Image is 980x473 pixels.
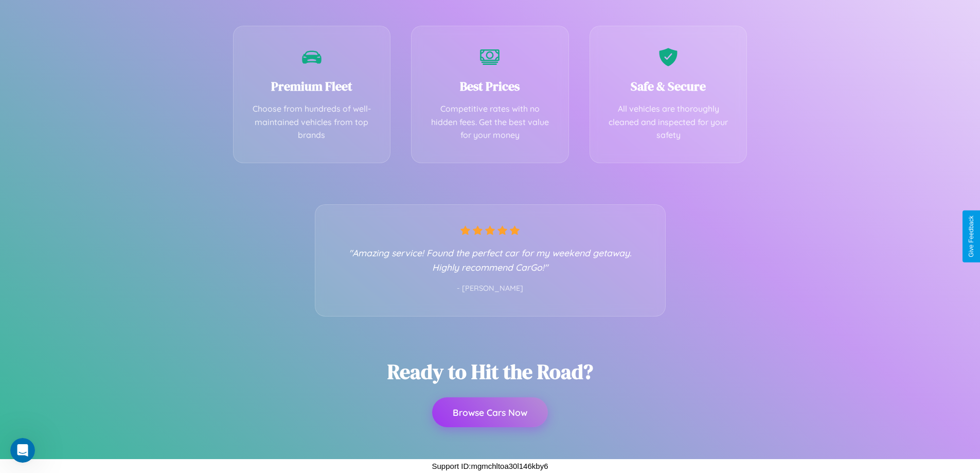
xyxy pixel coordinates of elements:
[968,216,975,257] div: Give Feedback
[605,78,732,95] h3: Safe & Secure
[605,102,732,142] p: All vehicles are thoroughly cleaned and inspected for your safety
[336,246,645,274] p: "Amazing service! Found the perfect car for my weekend getaway. Highly recommend CarGo!"
[432,397,548,427] button: Browse Cars Now
[249,102,375,142] p: Choose from hundreds of well-maintained vehicles from top brands
[336,282,645,295] p: - [PERSON_NAME]
[10,438,35,463] iframe: Intercom live chat
[427,78,553,95] h3: Best Prices
[427,102,553,142] p: Competitive rates with no hidden fees. Get the best value for your money
[432,459,548,473] p: Support ID: mgmchltoa30l146kby6
[387,358,593,386] h2: Ready to Hit the Road?
[249,78,375,95] h3: Premium Fleet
